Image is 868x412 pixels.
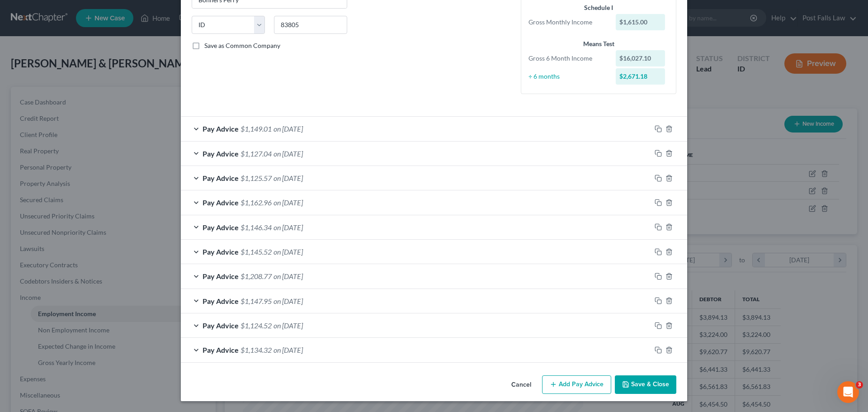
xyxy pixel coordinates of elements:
[528,3,669,12] div: Schedule I
[203,346,239,354] span: Pay Advice
[203,198,239,207] span: Pay Advice
[241,346,272,354] span: $1,134.32
[241,297,272,305] span: $1,147.95
[241,124,272,133] span: $1,149.01
[203,272,239,280] span: Pay Advice
[203,124,239,133] span: Pay Advice
[203,149,239,158] span: Pay Advice
[837,381,859,403] iframe: Intercom live chat
[274,346,303,354] span: on [DATE]
[542,375,611,394] button: Add Pay Advice
[616,50,665,66] div: $16,027.10
[274,247,303,256] span: on [DATE]
[615,375,676,394] button: Save & Close
[274,223,303,232] span: on [DATE]
[274,198,303,207] span: on [DATE]
[274,297,303,305] span: on [DATE]
[204,42,280,49] span: Save as Common Company
[241,149,272,158] span: $1,127.04
[203,247,239,256] span: Pay Advice
[856,381,863,388] span: 3
[241,223,272,232] span: $1,146.34
[241,174,272,182] span: $1,125.57
[504,376,538,394] button: Cancel
[203,321,239,330] span: Pay Advice
[241,272,272,280] span: $1,208.77
[616,14,665,30] div: $1,615.00
[616,68,665,85] div: $2,671.18
[274,149,303,158] span: on [DATE]
[524,18,611,27] div: Gross Monthly Income
[524,54,611,63] div: Gross 6 Month Income
[274,321,303,330] span: on [DATE]
[203,174,239,182] span: Pay Advice
[528,39,669,48] div: Means Test
[203,223,239,232] span: Pay Advice
[241,247,272,256] span: $1,145.52
[241,321,272,330] span: $1,124.52
[203,297,239,305] span: Pay Advice
[274,174,303,182] span: on [DATE]
[274,272,303,280] span: on [DATE]
[241,198,272,207] span: $1,162.96
[274,16,347,34] input: Enter zip...
[274,124,303,133] span: on [DATE]
[524,72,611,81] div: ÷ 6 months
